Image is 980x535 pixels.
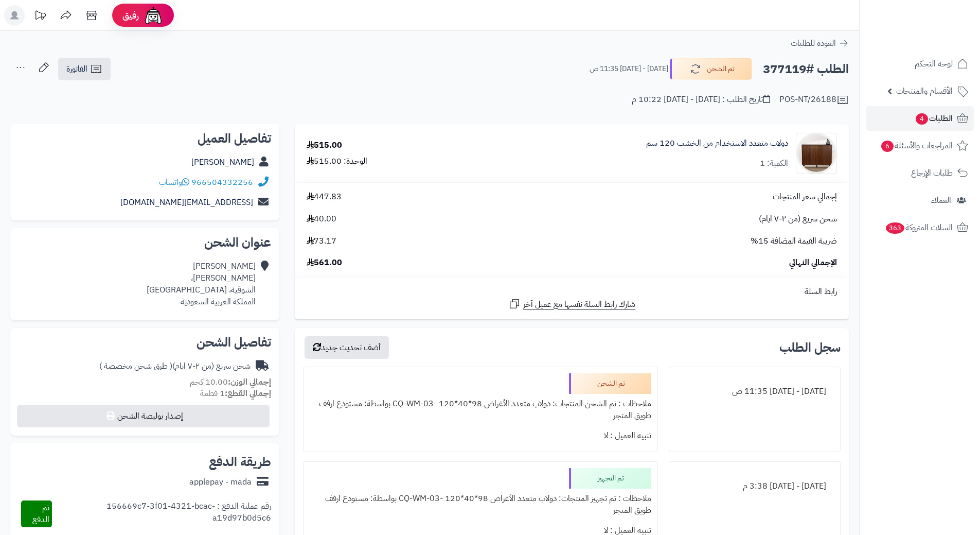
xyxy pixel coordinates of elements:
[670,58,752,80] button: تم الشحن
[228,376,271,388] strong: إجمالي الوزن:
[200,387,271,400] small: 1 قطعة
[19,132,271,145] h2: تفاصيل العميل
[307,213,336,225] span: 40.00
[569,373,651,394] div: تم الشحن
[866,51,974,76] a: لوحة التحكم
[19,236,271,249] h2: عنوان الشحن
[751,235,837,247] span: ضريبة القيمة المضافة 15%
[590,64,668,74] small: [DATE] - [DATE] 11:35 ص
[916,113,928,125] span: 4
[896,84,953,98] span: الأقسام والمنتجات
[310,489,651,521] div: ملاحظات : تم تجهيز المنتجات: دولاب متعدد الأغراض 98*40*120 -CQ-WM-03 بواسطة: مستودع ارفف طويق المتجر
[305,336,389,359] button: أضف تحديث جديد
[675,382,834,402] div: [DATE] - [DATE] 11:35 ص
[915,57,953,71] span: لوحة التحكم
[866,188,974,213] a: العملاء
[760,158,788,169] div: الكمية: 1
[866,133,974,158] a: المراجعات والأسئلة6
[880,139,953,153] span: المراجعات والأسئلة
[52,501,271,527] div: رقم عملية الدفع : 156669c7-3f01-4321-bcac-a19d97b0d5c6
[191,156,254,168] a: [PERSON_NAME]
[632,94,770,106] div: تاريخ الطلب : [DATE] - [DATE] 10:22 م
[147,261,256,307] div: [PERSON_NAME] [PERSON_NAME]، الشوقية، [GEOGRAPHIC_DATA] المملكة العربية السعودية
[789,257,837,269] span: الإجمالي النهائي
[190,376,271,388] small: 10.00 كجم
[910,28,970,49] img: logo-2.png
[66,63,87,75] span: الفاتورة
[307,140,342,151] div: 515.00
[307,191,342,203] span: 447.83
[209,456,271,468] h2: طريقة الدفع
[773,191,837,203] span: إجمالي سعر المنتجات
[779,341,841,354] h3: سجل الطلب
[508,298,635,310] a: شارك رابط السلة نفسها مع عميل آخر
[310,394,651,426] div: ملاحظات : تم الشحن المنتجات: دولاب متعدد الأغراض 98*40*120 -CQ-WM-03 بواسطة: مستودع ارفف طويق المتجر
[866,106,974,131] a: الطلبات4
[99,360,251,372] div: شحن سريع (من ٢-٧ ايام)
[866,161,974,185] a: طلبات الإرجاع
[791,37,849,49] a: العودة للطلبات
[759,213,837,225] span: شحن سريع (من ٢-٧ ايام)
[569,468,651,489] div: تم التجهيز
[310,426,651,446] div: تنبيه العميل : لا
[19,336,271,349] h2: تفاصيل الشحن
[675,476,834,496] div: [DATE] - [DATE] 3:38 م
[881,141,894,152] span: 6
[779,94,849,106] div: POS-NT/26188
[307,257,342,269] span: 561.00
[885,220,953,235] span: السلات المتروكة
[911,166,953,180] span: طلبات الإرجاع
[307,156,367,167] div: الوحدة: 515.00
[307,235,336,247] span: 73.17
[931,193,951,208] span: العملاء
[866,215,974,240] a: السلات المتروكة363
[763,59,849,80] h2: الطلب #377119
[143,5,164,26] img: ai-face.png
[886,222,904,234] span: 363
[122,9,139,22] span: رفيق
[299,286,845,298] div: رابط السلة
[32,502,49,526] span: تم الدفع
[646,137,788,149] a: دولاب متعدد الاستخدام من الخشب 120 سم
[189,476,252,488] div: applepay - mada
[58,58,111,80] a: الفاتورة
[17,405,270,427] button: إصدار بوليصة الشحن
[796,133,836,174] img: 1752129109-1-90x90.jpg
[523,299,635,310] span: شارك رابط السلة نفسها مع عميل آخر
[99,360,172,372] span: ( طرق شحن مخصصة )
[225,387,271,400] strong: إجمالي القطع:
[791,37,836,49] span: العودة للطلبات
[120,196,253,209] a: [EMAIL_ADDRESS][DOMAIN_NAME]
[191,176,253,188] a: 966504332256
[159,176,189,188] a: واتساب
[915,111,953,126] span: الطلبات
[27,5,53,28] a: تحديثات المنصة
